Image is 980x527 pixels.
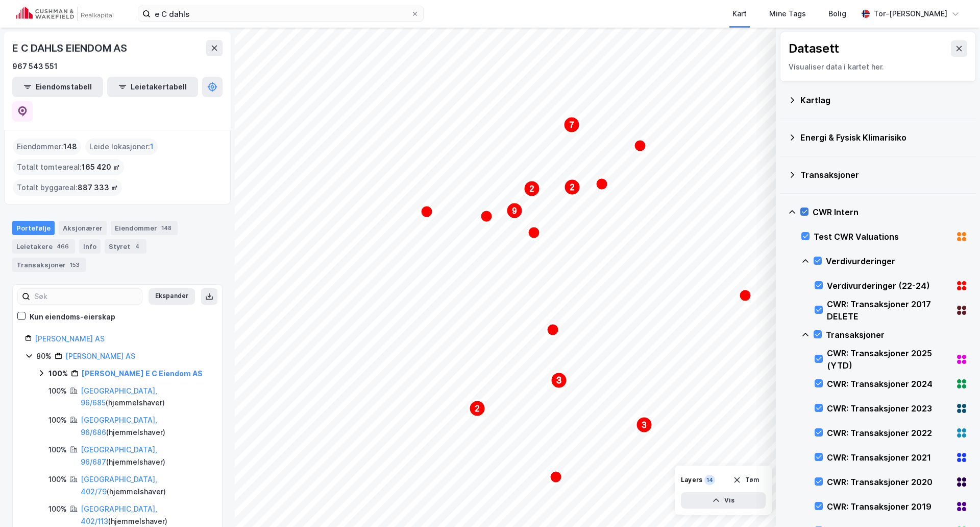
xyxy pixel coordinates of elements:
[826,329,968,341] div: Transaksjoner
[30,311,115,323] div: Kun eiendoms-eierskap
[159,223,174,233] div: 148
[550,471,562,483] div: Map marker
[13,179,122,196] div: Totalt byggareal :
[800,169,968,181] div: Transaksjoner
[827,402,951,415] div: CWR: Transaksjoner 2023
[828,8,846,20] div: Bolig
[48,385,67,397] div: 100%
[68,260,82,270] div: 153
[547,324,559,336] div: Map marker
[35,334,105,343] a: [PERSON_NAME] AS
[81,445,157,466] a: [GEOGRAPHIC_DATA], 96/687
[570,183,575,192] text: 2
[81,386,157,407] a: [GEOGRAPHIC_DATA], 96/685
[814,231,951,243] div: Test CWR Valuations
[827,378,951,390] div: CWR: Transaksjoner 2024
[704,475,715,485] div: 14
[79,239,101,254] div: Info
[528,226,540,239] div: Map marker
[769,8,806,20] div: Mine Tags
[827,347,951,372] div: CWR: Transaksjoner 2025 (YTD)
[596,178,608,190] div: Map marker
[813,206,968,218] div: CWR Intern
[789,40,839,57] div: Datasett
[739,289,751,302] div: Map marker
[105,239,146,254] div: Styret
[563,117,580,133] div: Map marker
[81,414,210,439] div: ( hjemmelshaver )
[726,472,766,488] button: Tøm
[48,444,67,456] div: 100%
[512,207,517,215] text: 9
[642,421,647,429] text: 3
[530,185,534,193] text: 2
[13,139,81,155] div: Eiendommer :
[111,221,178,235] div: Eiendommer
[48,414,67,426] div: 100%
[30,289,142,304] input: Søk
[12,258,86,272] div: Transaksjoner
[827,298,951,323] div: CWR: Transaksjoner 2017 DELETE
[12,77,103,97] button: Eiendomstabell
[48,368,68,380] div: 100%
[82,161,120,173] span: 165 420 ㎡
[570,121,574,129] text: 7
[551,372,567,388] div: Map marker
[132,241,142,251] div: 4
[681,476,702,484] div: Layers
[48,473,67,486] div: 100%
[475,404,480,413] text: 2
[82,369,203,378] a: [PERSON_NAME] E C Eiendom AS
[78,181,118,194] span: 887 333 ㎡
[55,241,71,251] div: 466
[85,139,158,155] div: Leide lokasjoner :
[65,352,135,360] a: [PERSON_NAME] AS
[827,476,951,488] div: CWR: Transaksjoner 2020
[63,141,77,153] span: 148
[827,427,951,439] div: CWR: Transaksjoner 2022
[564,179,580,195] div: Map marker
[827,451,951,464] div: CWR: Transaksjoner 2021
[81,444,210,468] div: ( hjemmelshaver )
[421,205,433,218] div: Map marker
[150,141,154,153] span: 1
[48,503,67,515] div: 100%
[149,288,195,305] button: Ekspander
[12,40,129,56] div: E C DAHLS EIENDOM AS
[874,8,947,20] div: Tor-[PERSON_NAME]
[12,239,75,254] div: Leietakere
[524,180,540,197] div: Map marker
[827,280,951,292] div: Verdivurderinger (22-24)
[12,60,58,73] div: 967 543 551
[469,400,485,417] div: Map marker
[800,131,968,144] div: Energi & Fysisk Klimarisiko
[789,61,967,73] div: Visualiser data i kartet her.
[929,478,980,527] iframe: Chat Widget
[81,416,157,437] a: [GEOGRAPHIC_DATA], 96/686
[81,505,157,525] a: [GEOGRAPHIC_DATA], 402/113
[59,221,107,235] div: Aksjonærer
[681,492,766,509] button: Vis
[16,7,113,21] img: cushman-wakefield-realkapital-logo.202ea83816669bd177139c58696a8fa1.svg
[480,210,493,222] div: Map marker
[13,159,124,175] div: Totalt tomteareal :
[81,473,210,498] div: ( hjemmelshaver )
[12,221,55,235] div: Portefølje
[636,417,652,433] div: Map marker
[826,255,968,267] div: Verdivurderinger
[929,478,980,527] div: Kontrollprogram for chat
[81,385,210,409] div: ( hjemmelshaver )
[800,94,968,106] div: Kartlag
[827,500,951,513] div: CWR: Transaksjoner 2019
[556,375,561,385] text: 3
[634,140,646,152] div: Map marker
[107,77,198,97] button: Leietakertabell
[506,202,523,219] div: Map marker
[151,6,411,21] input: Søk på adresse, matrikkel, gårdeiere, leietakere eller personer
[36,350,52,362] div: 80%
[732,8,747,20] div: Kart
[81,475,157,496] a: [GEOGRAPHIC_DATA], 402/79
